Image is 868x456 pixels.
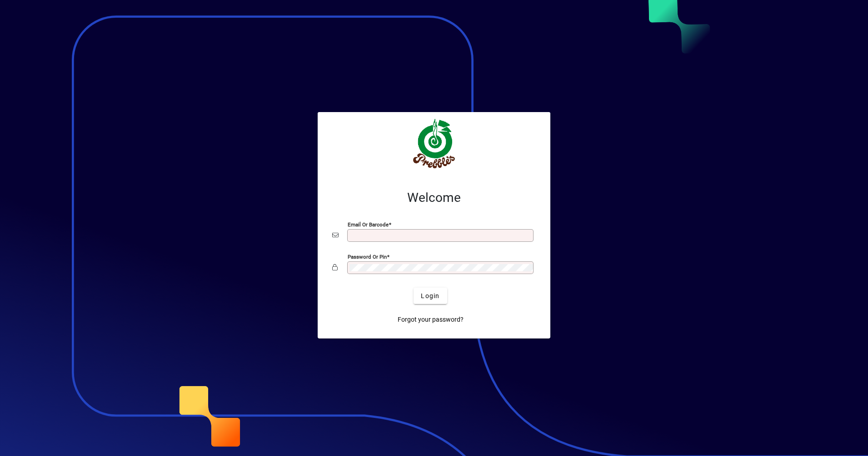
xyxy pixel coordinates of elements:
span: Forgot your password? [398,315,464,324]
a: Forgot your password? [394,311,467,328]
button: Login [414,288,447,304]
mat-label: Password or Pin [348,254,387,260]
h2: Welcome [332,190,536,206]
mat-label: Email or Barcode [348,221,389,228]
span: Login [421,291,439,301]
